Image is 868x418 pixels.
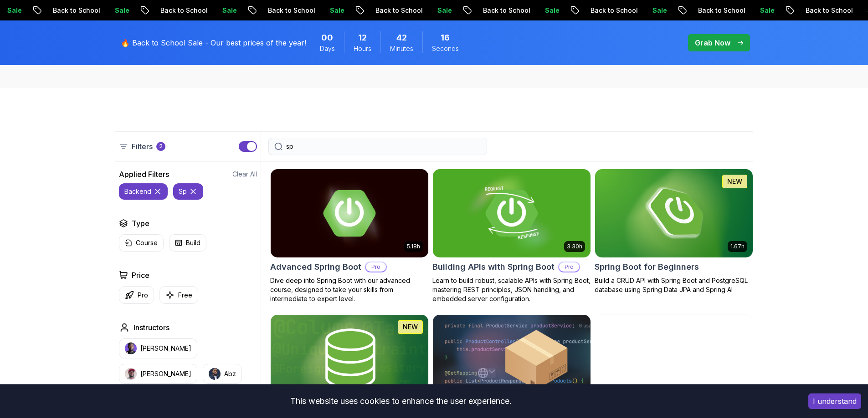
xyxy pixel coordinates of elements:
p: Pro [138,291,148,300]
button: Pro [119,286,154,304]
p: NEW [727,177,742,186]
p: [PERSON_NAME] [140,369,191,378]
button: instructor imgAbz [203,364,242,384]
button: Course [119,234,164,252]
p: Sale [195,6,224,15]
p: Dive deep into Spring Boot with our advanced course, designed to take your skills from intermedia... [270,276,429,303]
img: Flyway and Spring Boot card [595,315,753,403]
span: 0 Days [321,31,333,44]
img: Advanced Spring Boot card [271,169,428,257]
img: Spring Data JPA card [271,315,428,403]
button: sp [173,183,203,200]
h2: Instructors [134,322,169,333]
p: Abz [224,369,236,378]
p: [PERSON_NAME] [140,344,191,353]
p: Back to School [26,6,87,15]
p: Back to School [348,6,410,15]
button: instructor img[PERSON_NAME] [119,364,197,384]
img: instructor img [125,342,137,354]
h2: Advanced Spring Boot [270,261,361,273]
a: Advanced Spring Boot card5.18hAdvanced Spring BootProDive deep into Spring Boot with our advanced... [270,169,429,303]
p: backend [124,187,151,196]
input: Search Java, React, Spring boot ... [286,142,481,151]
p: Learn to build robust, scalable APIs with Spring Boot, mastering REST principles, JSON handling, ... [432,276,591,303]
img: instructor img [209,368,221,380]
p: Sale [87,6,117,15]
p: Grab Now [695,37,730,48]
p: Build [186,238,200,247]
h2: Building APIs with Spring Boot [432,261,555,273]
p: Free [178,291,192,300]
button: backend [119,183,168,200]
a: Spring Boot for Beginners card1.67hNEWSpring Boot for BeginnersBuild a CRUD API with Spring Boot ... [595,169,753,294]
img: Spring Boot for Beginners card [595,169,753,257]
p: Course [136,238,158,247]
img: instructor img [125,368,137,380]
p: 2 [159,143,163,150]
p: 5.18h [407,243,420,250]
p: 🔥 Back to School Sale - Our best prices of the year! [121,37,306,48]
p: Back to School [241,6,303,15]
button: Accept cookies [808,393,861,409]
h2: Spring Boot for Beginners [595,261,699,273]
div: This website uses cookies to enhance the user experience. [7,391,795,411]
p: Sale [410,6,439,15]
p: Back to School [778,6,840,15]
p: Sale [303,6,332,15]
button: Build [169,234,206,252]
p: Back to School [563,6,625,15]
h2: Type [132,218,149,229]
span: 12 Hours [358,31,367,44]
a: Building APIs with Spring Boot card3.30hBuilding APIs with Spring BootProLearn to build robust, s... [432,169,591,303]
span: 42 Minutes [396,31,407,44]
p: 1.67h [730,243,745,250]
span: 16 Seconds [441,31,450,44]
p: Build a CRUD API with Spring Boot and PostgreSQL database using Spring Data JPA and Spring AI [595,276,753,294]
p: 3.30h [567,243,582,250]
span: Days [320,44,335,53]
p: Filters [132,141,153,152]
p: Sale [733,6,762,15]
img: Building APIs with Spring Boot card [433,169,591,257]
p: Sale [518,6,547,15]
span: Minutes [390,44,413,53]
img: Spring Boot Product API card [433,315,591,403]
p: Pro [366,262,386,272]
p: Back to School [456,6,518,15]
p: Pro [559,262,579,272]
h2: Price [132,270,149,281]
span: Seconds [432,44,459,53]
h2: Applied Filters [119,169,169,180]
p: NEW [403,322,418,332]
p: sp [179,187,187,196]
p: Back to School [671,6,733,15]
span: Hours [354,44,371,53]
p: Sale [625,6,654,15]
button: Clear All [232,170,257,179]
p: Back to School [133,6,195,15]
button: instructor img[PERSON_NAME] [119,338,197,358]
button: Free [159,286,198,304]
